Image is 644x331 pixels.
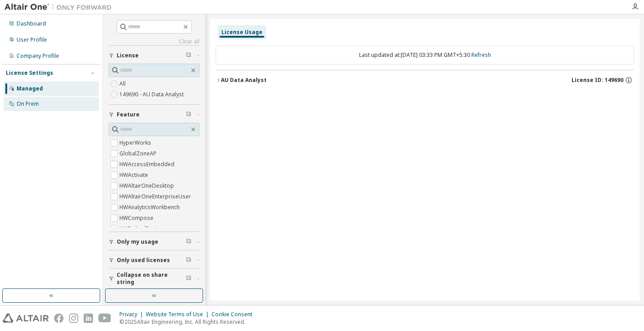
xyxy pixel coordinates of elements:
[119,148,158,159] label: GlobalZoneAP
[17,85,43,92] div: Managed
[117,52,139,59] span: License
[119,138,153,148] label: HyperWorks
[119,170,150,181] label: HWActivate
[17,52,59,60] div: Company Profile
[17,20,46,27] div: Dashboard
[3,314,49,323] img: altair_logo.svg
[119,318,258,326] p: © 2025 Altair Engineering, Inc. All Rights Reserved.
[109,105,199,125] button: Feature
[17,100,39,107] div: On Prem
[119,159,176,170] label: HWAccessEmbedded
[117,238,158,245] span: Only my usage
[186,275,191,282] span: Clear filter
[117,271,186,286] span: Collapse on share string
[119,213,155,224] label: HWCompose
[216,70,634,90] button: AU Data AnalystLicense ID: 149690
[572,77,623,84] span: License ID: 149690
[54,314,64,323] img: facebook.svg
[17,36,47,43] div: User Profile
[119,89,186,100] label: 149690 - AU Data Analyst
[186,111,191,118] span: Clear filter
[221,77,267,84] div: AU Data Analyst
[146,311,212,318] div: Website Terms of Use
[109,232,199,252] button: Only my usage
[117,257,170,264] span: Only used licenses
[69,314,78,323] img: instagram.svg
[4,3,116,12] img: Altair One
[119,311,146,318] div: Privacy
[216,46,634,64] div: Last updated at: [DATE] 03:33 PM GMT+5:30
[6,69,53,77] div: License Settings
[119,202,182,213] label: HWAnalyticsWorkbench
[221,29,263,36] div: License Usage
[84,314,93,323] img: linkedin.svg
[186,52,191,59] span: Clear filter
[109,46,199,65] button: License
[119,224,161,234] label: HWEmbedBasic
[109,38,199,45] a: Clear all
[119,78,127,89] label: All
[98,314,111,323] img: youtube.svg
[186,238,191,245] span: Clear filter
[212,311,258,318] div: Cookie Consent
[471,51,491,59] a: Refresh
[109,269,199,288] button: Collapse on share string
[109,250,199,270] button: Only used licenses
[117,111,140,118] span: Feature
[186,257,191,264] span: Clear filter
[119,181,176,191] label: HWAltairOneDesktop
[119,191,193,202] label: HWAltairOneEnterpriseUser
